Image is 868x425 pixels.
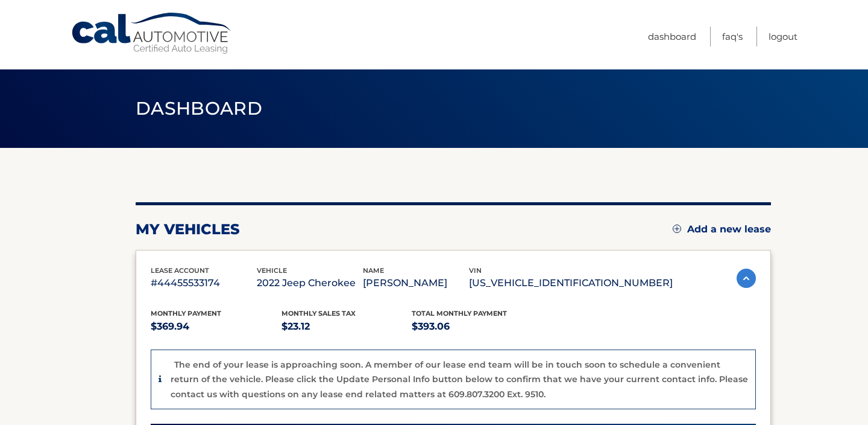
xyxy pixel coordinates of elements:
[136,97,262,120] span: Dashboard
[469,266,482,275] span: vin
[171,359,748,400] p: The end of your lease is approaching soon. A member of our lease end team will be in touch soon t...
[412,309,507,318] span: Total Monthly Payment
[673,225,681,233] img: add.svg
[151,266,209,275] span: lease account
[151,275,257,292] p: #44455533174
[737,269,756,288] img: accordion-active.svg
[412,318,542,335] p: $393.06
[151,318,281,335] p: $369.94
[257,275,363,292] p: 2022 Jeep Cherokee
[363,275,469,292] p: [PERSON_NAME]
[136,220,240,238] h2: my vehicles
[648,27,696,46] a: Dashboard
[71,12,233,55] a: Cal Automotive
[151,309,221,318] span: Monthly Payment
[769,27,797,46] a: Logout
[281,309,356,318] span: Monthly sales Tax
[363,266,384,275] span: name
[673,223,771,235] a: Add a new lease
[281,318,412,335] p: $23.12
[722,27,743,46] a: FAQ's
[257,266,287,275] span: vehicle
[469,275,673,292] p: [US_VEHICLE_IDENTIFICATION_NUMBER]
